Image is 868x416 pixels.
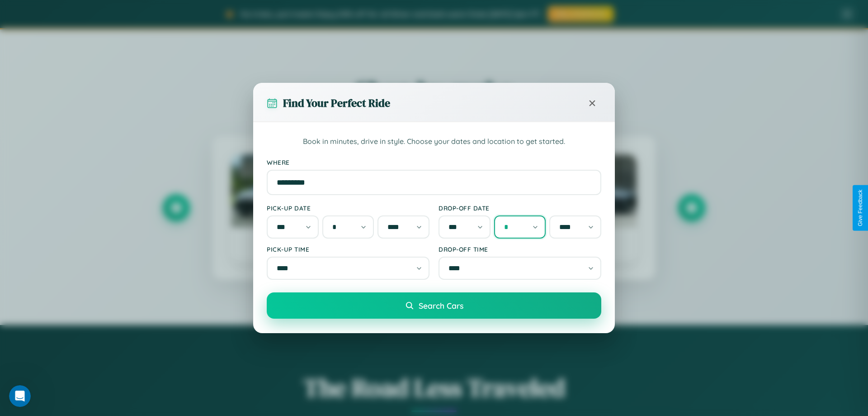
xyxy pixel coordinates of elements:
span: Search Cars [419,301,463,311]
label: Drop-off Date [439,204,601,212]
label: Drop-off Time [439,245,601,253]
button: Search Cars [267,292,601,319]
h3: Find Your Perfect Ride [283,96,390,110]
p: Book in minutes, drive in style. Choose your dates and location to get started. [267,136,601,148]
label: Where [267,158,601,166]
label: Pick-up Date [267,204,429,212]
label: Pick-up Time [267,245,429,253]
